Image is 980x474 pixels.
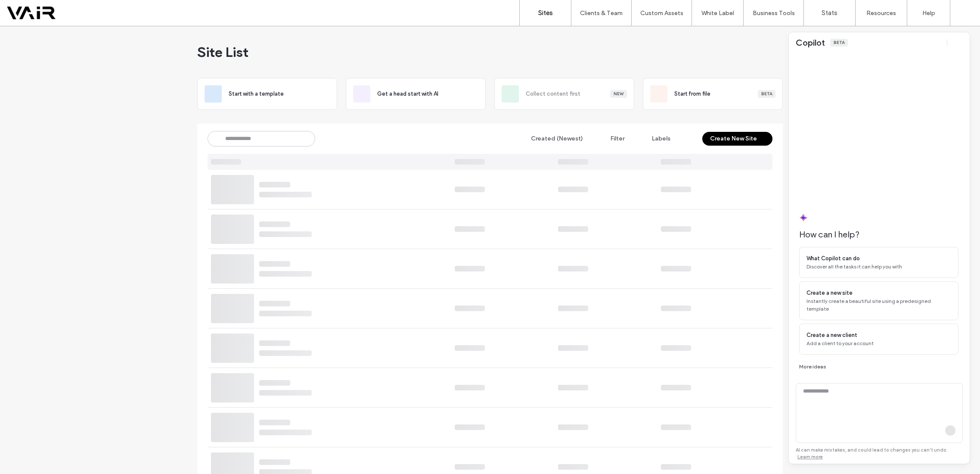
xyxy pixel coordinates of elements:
[799,324,958,355] div: Create a new clientAdd a client to your account
[806,289,853,297] span: Create a new site
[866,9,896,17] label: Resources
[640,9,683,17] label: Custom Assets
[799,281,958,320] div: Create a new siteInstantly create a beautiful site using a predesigned template
[701,9,734,17] label: White Label
[806,263,951,271] span: Discover all the tasks it can help you with
[806,254,860,263] span: What Copilot can do
[594,132,633,146] button: Filter
[702,132,772,146] button: Create New Site
[636,132,678,146] button: Labels
[822,9,837,17] label: Stats
[197,78,337,110] div: Start with a template
[643,78,783,110] div: Start from fileBeta
[806,297,951,313] span: Instantly create a beautiful site using a predesigned template
[796,447,948,460] span: AI can make mistakes, and could lead to changes you can’t undo.
[806,340,951,347] span: Add a client to your account
[377,90,438,98] span: Get a head start with AI
[753,9,795,17] label: Business Tools
[799,229,958,240] span: How can I help?
[346,78,486,110] div: Get a head start with AI
[526,90,580,98] span: Collect content first
[830,39,848,47] div: Beta
[229,90,284,98] span: Start with a template
[674,90,710,98] span: Start from file
[610,90,627,98] div: New
[796,37,825,48] span: Copilot
[758,90,775,98] div: Beta
[580,9,623,17] label: Clients & Team
[797,453,823,460] a: Learn more
[515,132,591,146] button: Created (Newest)
[922,9,935,17] label: Help
[197,44,248,61] span: Site List
[806,331,857,340] span: Create a new client
[494,78,634,110] div: Collect content firstNew
[538,9,553,17] label: Sites
[799,247,958,278] div: What Copilot can doDiscover all the tasks it can help you with
[799,362,834,372] button: More ideas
